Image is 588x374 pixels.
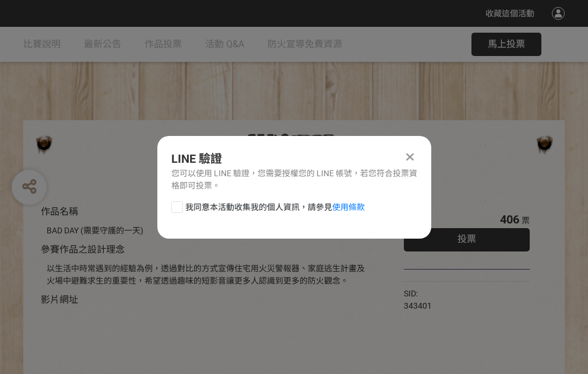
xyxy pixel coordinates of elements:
a: 作品投票 [145,27,182,62]
span: 收藏這個活動 [485,9,534,18]
span: 參賽作品之設計理念 [41,244,125,255]
span: 馬上投票 [488,39,525,50]
span: 影片網址 [41,294,78,305]
div: BAD DAY (需要守護的一天) [47,225,369,237]
div: 以生活中時常遇到的經驗為例，透過對比的方式宣傳住宅用火災警報器、家庭逃生計畫及火場中避難求生的重要性，希望透過趣味的短影音讓更多人認識到更多的防火觀念。 [47,263,369,287]
span: 最新公告 [84,39,121,50]
a: 最新公告 [84,27,121,62]
div: LINE 驗證 [171,150,417,167]
span: 投票 [457,233,476,244]
span: 作品投票 [145,39,182,50]
span: 比賽說明 [23,39,61,50]
a: 使用條款 [332,202,365,212]
span: 作品名稱 [41,206,78,217]
div: 您可以使用 LINE 驗證，您需要授權您的 LINE 帳號，若您符合投票資格即可投票。 [171,167,417,192]
button: 馬上投票 [471,33,541,56]
span: 防火宣導免費資源 [267,39,342,50]
span: 票 [522,216,530,225]
span: 活動 Q&A [205,39,244,50]
span: 406 [500,212,519,226]
span: SID: 343401 [404,289,432,310]
iframe: Facebook Share [435,288,493,299]
span: 我同意本活動收集我的個人資訊，請參見 [185,201,365,214]
a: 防火宣導免費資源 [267,27,342,62]
a: 活動 Q&A [205,27,244,62]
a: 比賽說明 [23,27,61,62]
